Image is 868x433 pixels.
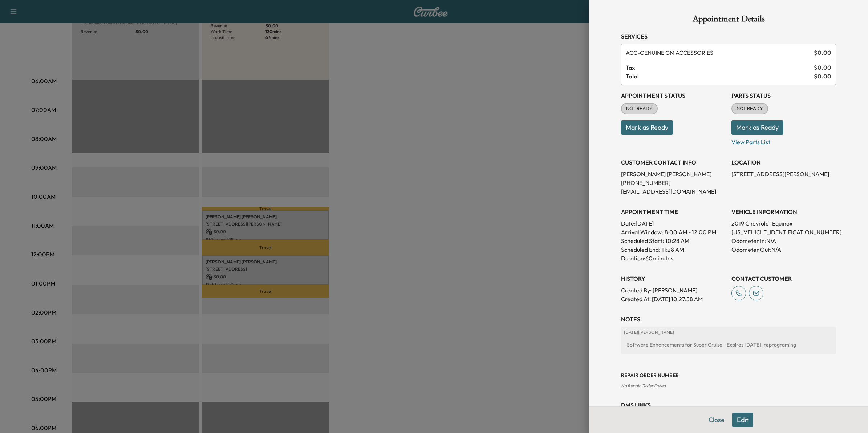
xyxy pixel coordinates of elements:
p: Date: [DATE] [621,219,726,228]
span: Tax [626,63,814,72]
span: NOT READY [622,105,657,112]
button: Mark as Ready [621,120,673,135]
h3: Parts Status [731,91,836,100]
span: No Repair Order linked [621,383,666,388]
button: Mark as Ready [731,120,783,135]
span: Total [626,72,814,81]
span: NOT READY [732,105,767,112]
h3: APPOINTMENT TIME [621,207,726,216]
p: View Parts List [731,135,836,146]
p: Created By : [PERSON_NAME] [621,286,726,295]
p: Scheduled End: [621,245,660,254]
p: Scheduled Start: [621,236,664,245]
span: $ 0.00 [814,48,831,57]
div: Software Enhancements for Super Cruise - Expires [DATE], reprograming [624,338,833,351]
span: $ 0.00 [814,72,831,81]
button: Edit [732,413,753,427]
p: Created At : [DATE] 10:27:58 AM [621,295,726,303]
p: 10:28 AM [665,236,689,245]
h1: Appointment Details [621,15,836,26]
p: [PHONE_NUMBER] [621,178,726,187]
h3: CUSTOMER CONTACT INFO [621,158,726,167]
h3: DMS Links [621,401,836,409]
p: Odometer Out: N/A [731,245,836,254]
h3: CONTACT CUSTOMER [731,274,836,283]
span: 8:00 AM - 12:00 PM [665,228,716,236]
h3: Appointment Status [621,91,726,100]
h3: NOTES [621,315,836,324]
h3: History [621,274,726,283]
p: [DATE] | [PERSON_NAME] [624,329,833,335]
p: [PERSON_NAME] [PERSON_NAME] [621,170,726,178]
span: $ 0.00 [814,63,831,72]
p: Odometer In: N/A [731,236,836,245]
h3: LOCATION [731,158,836,167]
h3: VEHICLE INFORMATION [731,207,836,216]
p: [US_VEHICLE_IDENTIFICATION_NUMBER] [731,228,836,236]
p: 2019 Chevrolet Equinox [731,219,836,228]
p: [EMAIL_ADDRESS][DOMAIN_NAME] [621,187,726,196]
p: Duration: 60 minutes [621,254,726,263]
h3: Repair Order number [621,372,836,379]
h3: Services [621,32,836,41]
button: Close [704,413,729,427]
p: 11:28 AM [662,245,684,254]
p: [STREET_ADDRESS][PERSON_NAME] [731,170,836,178]
span: GENUINE GM ACCESSORIES [626,48,811,57]
p: Arrival Window: [621,228,726,236]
